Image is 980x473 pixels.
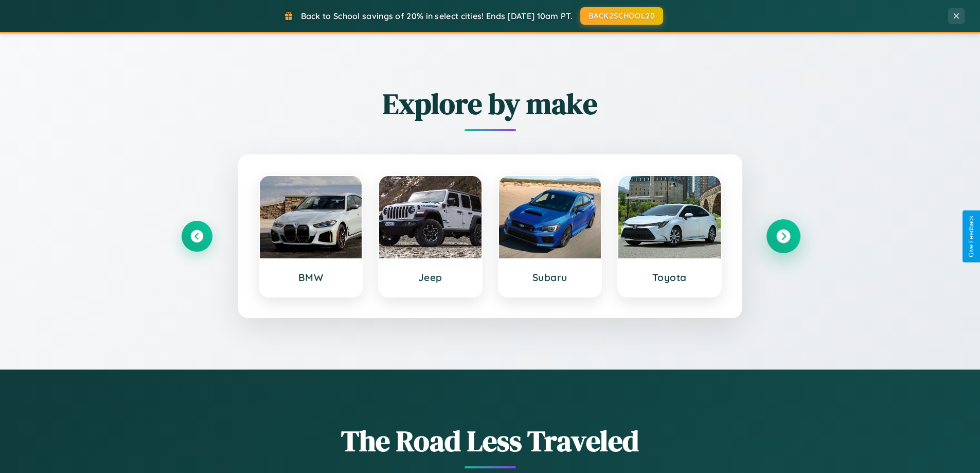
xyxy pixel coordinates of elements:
[580,7,663,25] button: BACK2SCHOOL20
[182,84,799,124] h2: Explore by make
[301,11,573,21] span: Back to School savings of 20% in select cities! Ends [DATE] 10am PT.
[182,421,799,461] h1: The Road Less Traveled
[270,271,352,284] h3: BMW
[968,216,975,257] div: Give Feedback
[629,271,710,284] h3: Toyota
[389,271,471,284] h3: Jeep
[509,271,591,284] h3: Subaru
